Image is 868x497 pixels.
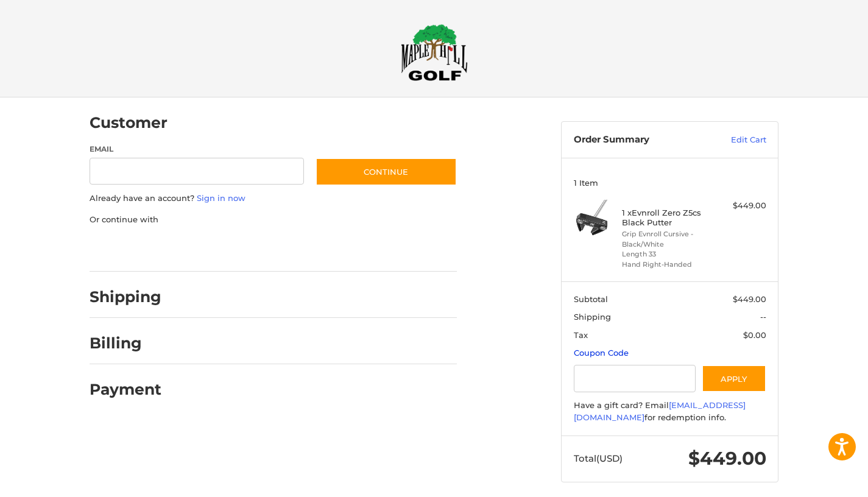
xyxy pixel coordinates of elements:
span: -- [760,312,766,322]
div: $449.00 [718,200,766,212]
iframe: PayPal-venmo [292,238,384,259]
h2: Payment [90,380,161,399]
label: Email [90,144,304,155]
span: $449.00 [733,294,766,304]
a: [EMAIL_ADDRESS][DOMAIN_NAME] [574,400,746,422]
a: Coupon Code [574,348,629,358]
h3: 1 Item [574,178,766,188]
li: Hand Right-Handed [622,259,715,270]
h2: Customer [90,113,168,132]
a: Edit Cart [705,134,766,146]
p: Already have an account? [90,192,457,205]
li: Length 33 [622,249,715,259]
h2: Billing [90,334,161,353]
button: Continue [316,158,457,186]
button: Apply [702,365,766,392]
h2: Shipping [90,287,161,306]
img: Maple Hill Golf [401,24,468,81]
iframe: PayPal-paypal [86,238,177,259]
a: Sign in now [197,193,245,203]
span: Tax [574,330,588,340]
span: Subtotal [574,294,608,304]
span: $449.00 [688,447,766,470]
li: Grip Evnroll Cursive - Black/White [622,229,715,249]
h3: Order Summary [574,134,705,146]
span: $0.00 [743,330,766,340]
span: Total (USD) [574,453,623,464]
iframe: Google Customer Reviews [767,464,868,497]
h4: 1 x Evnroll Zero Z5cs Black Putter [622,208,715,228]
input: Gift Certificate or Coupon Code [574,365,696,392]
span: Shipping [574,312,611,322]
div: Have a gift card? Email for redemption info. [574,400,766,423]
iframe: PayPal-paylater [189,238,280,259]
p: Or continue with [90,214,457,226]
